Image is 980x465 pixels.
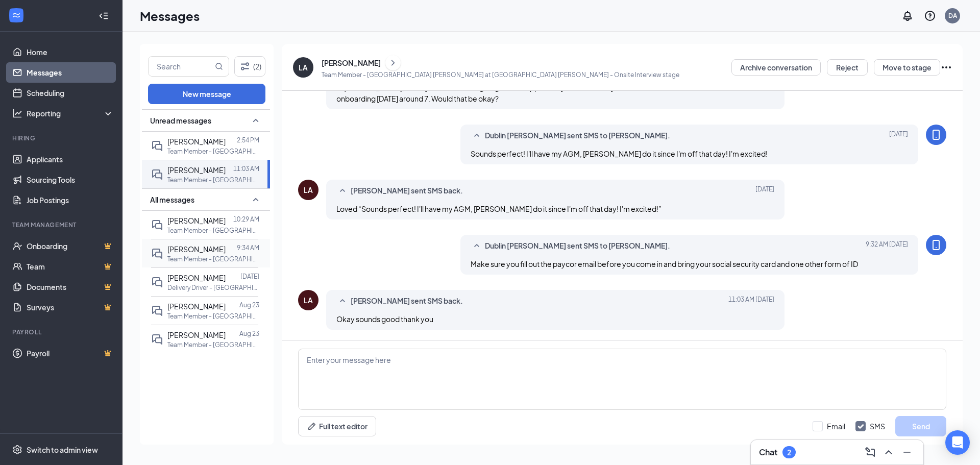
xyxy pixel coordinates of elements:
button: Reject [827,59,868,76]
svg: DoubleChat [151,333,163,346]
p: Team Member - [GEOGRAPHIC_DATA] [PERSON_NAME] at [GEOGRAPHIC_DATA] [PERSON_NAME] [167,226,259,235]
button: Archive conversation [731,59,821,76]
p: Team Member - [GEOGRAPHIC_DATA] [PERSON_NAME] at [GEOGRAPHIC_DATA] [PERSON_NAME] [167,340,259,349]
button: Full text editorPen [298,416,376,436]
a: SurveysCrown [27,297,114,317]
svg: DoubleChat [151,248,163,260]
p: Team Member - [GEOGRAPHIC_DATA] [PERSON_NAME] at [GEOGRAPHIC_DATA] [PERSON_NAME] - Onsite Intervi... [322,70,679,79]
svg: MobileSms [930,239,942,251]
svg: DoubleChat [151,305,163,317]
span: [PERSON_NAME] sent SMS back. [351,185,463,197]
span: [PERSON_NAME] sent SMS back. [351,295,463,307]
svg: SmallChevronUp [336,185,349,197]
button: New message [148,84,265,104]
p: Team Member - [GEOGRAPHIC_DATA] [PERSON_NAME] at [GEOGRAPHIC_DATA] [PERSON_NAME] [167,312,259,321]
span: [PERSON_NAME] [167,330,226,339]
span: Unread messages [150,115,211,126]
p: 2:54 PM [237,136,259,144]
h1: Messages [140,7,200,25]
p: Aug 23 [239,329,259,338]
svg: SmallChevronUp [250,114,262,127]
svg: Ellipses [940,61,952,74]
span: Dublin [PERSON_NAME] sent SMS to [PERSON_NAME]. [485,130,670,142]
p: Team Member - [GEOGRAPHIC_DATA] [PERSON_NAME] at [GEOGRAPHIC_DATA] [PERSON_NAME] [167,147,259,156]
svg: Notifications [901,10,914,22]
svg: DoubleChat [151,219,163,231]
p: Team Member - [GEOGRAPHIC_DATA] [PERSON_NAME] at [GEOGRAPHIC_DATA] [PERSON_NAME] [167,255,259,263]
svg: ChevronUp [883,446,895,458]
h3: Chat [759,447,777,458]
svg: SmallChevronUp [336,295,349,307]
p: Delivery Driver - [GEOGRAPHIC_DATA] [PERSON_NAME] at [GEOGRAPHIC_DATA] [PERSON_NAME] [167,283,259,292]
a: Sourcing Tools [27,169,114,190]
span: Loved “Sounds perfect! I'll have my AGM, [PERSON_NAME] do it since I'm off that day! I'm excited!” [336,204,661,213]
a: Scheduling [27,83,114,103]
span: [PERSON_NAME] [167,165,226,175]
a: OnboardingCrown [27,236,114,256]
svg: WorkstreamLogo [11,10,21,20]
svg: Filter [239,60,251,72]
a: PayrollCrown [27,343,114,363]
span: Okay sounds good thank you [336,314,433,324]
button: Filter (2) [234,56,265,77]
button: Minimize [899,444,915,460]
button: ComposeMessage [862,444,878,460]
div: Hiring [12,134,112,142]
div: Reporting [27,108,114,118]
a: Messages [27,62,114,83]
div: Switch to admin view [27,445,98,455]
a: Applicants [27,149,114,169]
svg: Minimize [901,446,913,458]
svg: MagnifyingGlass [215,62,223,70]
div: 2 [787,448,791,457]
span: [PERSON_NAME] [167,273,226,282]
span: Sounds perfect! I'll have my AGM, [PERSON_NAME] do it since I'm off that day! I'm excited! [471,149,768,158]
svg: SmallChevronUp [250,193,262,206]
input: Search [149,57,213,76]
svg: DoubleChat [151,276,163,288]
button: ChevronRight [385,55,401,70]
svg: Analysis [12,108,22,118]
span: [DATE] [755,185,774,197]
div: LA [304,185,313,195]
span: [PERSON_NAME] [167,137,226,146]
span: All messages [150,194,194,205]
a: Home [27,42,114,62]
span: [DATE] [889,130,908,142]
p: Team Member - [GEOGRAPHIC_DATA] [PERSON_NAME] at [GEOGRAPHIC_DATA] [PERSON_NAME] [167,176,259,184]
svg: Collapse [99,11,109,21]
a: Job Postings [27,190,114,210]
svg: QuestionInfo [924,10,936,22]
svg: MobileSms [930,129,942,141]
div: Payroll [12,328,112,336]
svg: Pen [307,421,317,431]
p: 11:03 AM [233,164,259,173]
span: [DATE] 11:03 AM [728,295,774,307]
svg: DoubleChat [151,140,163,152]
button: ChevronUp [880,444,897,460]
p: [DATE] [240,272,259,281]
a: DocumentsCrown [27,277,114,297]
svg: ComposeMessage [864,446,876,458]
div: LA [299,62,308,72]
a: TeamCrown [27,256,114,277]
svg: SmallChevronUp [471,240,483,252]
div: Open Intercom Messenger [945,430,970,455]
svg: Settings [12,445,22,455]
div: DA [948,11,957,20]
span: Dublin [PERSON_NAME] sent SMS to [PERSON_NAME]. [485,240,670,252]
span: [PERSON_NAME] [167,302,226,311]
svg: ChevronRight [388,57,398,69]
p: Aug 23 [239,301,259,309]
span: Make sure you fill out the paycor email before you come in and bring your social security card an... [471,259,858,268]
svg: DoubleChat [151,168,163,181]
div: Team Management [12,221,112,229]
div: [PERSON_NAME] [322,58,381,68]
span: [DATE] 9:32 AM [866,240,908,252]
span: [PERSON_NAME] [167,216,226,225]
span: [PERSON_NAME] [167,244,226,254]
svg: SmallChevronUp [471,130,483,142]
button: Move to stage [874,59,940,76]
p: 9:34 AM [237,243,259,252]
p: 10:29 AM [233,215,259,224]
